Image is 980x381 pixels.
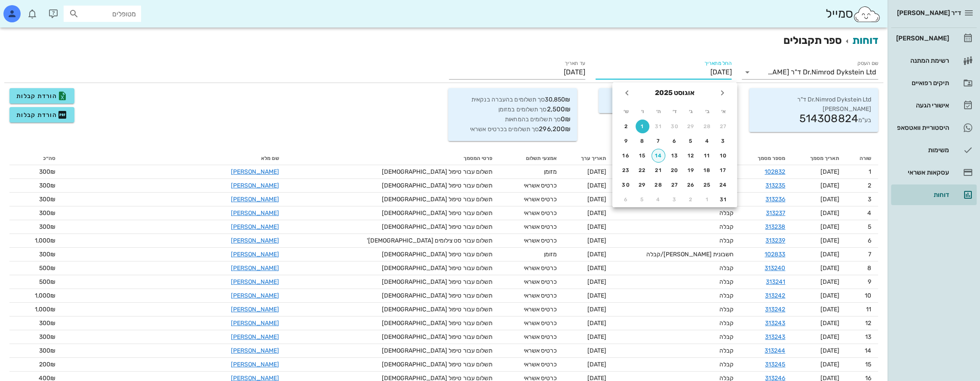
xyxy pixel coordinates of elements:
a: [PERSON_NAME] [231,278,279,286]
button: 20 [668,163,682,177]
a: 313238 [765,223,785,230]
a: 313243 [765,320,785,327]
button: 7 [651,134,665,148]
span: 9 [868,278,871,286]
span: הורדת קבלות [16,91,68,101]
div: 2 [684,197,698,203]
span: כרטיס אשראי [524,347,557,354]
button: 24 [716,178,730,192]
th: שורה [846,151,878,165]
a: דוחות [852,34,878,46]
a: רשימת המתנה [891,50,977,71]
th: פרטי המסמך [286,151,499,165]
div: 31 [716,197,730,203]
td: תשלום עבור טיפול [DEMOGRAPHIC_DATA] [286,261,499,275]
span: [DATE] [820,264,839,272]
button: 14 [651,149,665,163]
a: [PERSON_NAME] [231,292,279,299]
a: דוחות [891,184,977,205]
div: רשימת המתנה [894,57,949,64]
div: 28 [651,182,665,188]
td: תשלום עבור טיפול [DEMOGRAPHIC_DATA] [286,275,499,289]
span: [DATE] [820,292,839,299]
div: שם העסקDr.Nimrod Dykstein Ltd ד"ר [PERSON_NAME] בע"מ [742,65,878,79]
span: כרטיס אשראי [524,237,557,244]
button: 29 [684,120,698,133]
div: דוחות [894,191,949,198]
span: חשבונית [PERSON_NAME]/קבלה [646,251,733,258]
div: 14 [652,153,665,159]
span: קבלה [719,347,733,354]
span: [DATE] [587,306,606,313]
th: שם מלא [62,151,286,165]
a: [PERSON_NAME] [231,182,279,189]
td: תשלום עבור טיפול [DEMOGRAPHIC_DATA] [286,206,499,220]
button: 2 [684,193,698,206]
span: קבלה [719,292,733,299]
a: 102833 [765,251,785,258]
div: 16 [619,153,633,159]
a: 313242 [765,306,785,313]
span: 296,200₪ [539,125,570,133]
span: [DATE] [587,347,606,354]
a: 313235 [765,182,785,189]
span: [DATE] [587,251,606,258]
div: 28 [700,123,714,129]
a: 313240 [765,264,785,272]
td: תשלום עבור טיפול [DEMOGRAPHIC_DATA] [286,316,499,330]
label: החל מתאריך [704,60,731,67]
span: [DATE] [820,237,839,244]
div: 11 [700,153,714,159]
span: [DATE] [820,209,839,217]
span: [DATE] [820,361,839,368]
button: 5 [684,134,698,148]
td: תשלום עבור טיפול [DEMOGRAPHIC_DATA] [286,248,499,261]
span: כרטיס אשראי [524,264,557,272]
span: [DATE] [587,264,606,272]
div: 2 [619,123,633,129]
span: 3 [868,196,871,203]
span: קבלה [719,209,733,217]
div: 10 [716,153,730,159]
div: 5 [636,197,649,203]
a: היסטוריית וואטסאפ [891,117,977,138]
button: 23 [619,163,633,177]
span: תג [25,7,31,12]
th: א׳ [716,104,731,119]
div: 24 [716,182,730,188]
span: 200₪ [39,361,55,368]
span: כרטיס אשראי [524,223,557,230]
div: Dr.Nimrod Dykstein Ltd ד"ר [PERSON_NAME] בע"מ [749,88,878,132]
button: חודש הבא [619,85,635,101]
span: [DATE] [587,292,606,299]
span: כרטיס אשראי [524,209,557,217]
span: [DATE] [820,347,839,354]
span: 11 [866,306,871,313]
button: 3 [716,134,730,148]
button: 11 [700,149,714,163]
div: 12 [684,153,698,159]
a: משימות [891,140,977,160]
span: כרטיס אשראי [524,292,557,299]
span: 8 [867,264,871,272]
div: היסטוריית וואטסאפ [894,124,949,131]
div: סמייל [825,5,881,23]
td: תשלום עבור טיפול [DEMOGRAPHIC_DATA] [286,193,499,206]
th: ג׳ [683,104,699,119]
button: 17 [716,163,730,177]
div: 18 [700,167,714,173]
label: עד תאריך [565,60,585,67]
td: תשלום עבור טיפול [DEMOGRAPHIC_DATA] [286,344,499,358]
th: ה׳ [651,104,666,119]
button: 12 [684,149,698,163]
div: 1 [636,123,649,129]
button: 6 [668,134,682,148]
button: 25 [700,178,714,192]
button: 22 [636,163,649,177]
span: 0₪ [561,115,570,123]
div: 25 [700,182,714,188]
span: אמצעי תשלום [526,155,557,161]
th: מספר מסמך [740,151,792,165]
button: 30 [619,178,633,192]
div: 4 [651,197,665,203]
